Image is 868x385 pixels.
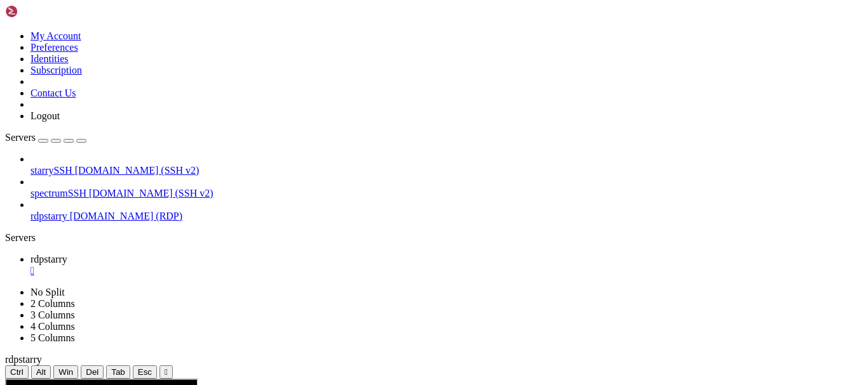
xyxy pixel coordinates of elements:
[31,332,75,343] a: 5 Columns
[5,232,863,244] div: Servers
[75,165,200,176] span: [DOMAIN_NAME] (SSH v2)
[31,65,82,75] a: Subscription
[159,365,173,379] button: 
[31,153,863,176] li: starrySSH [DOMAIN_NAME] (SSH v2)
[5,5,78,18] img: Shellngn
[31,310,75,320] a: 3 Columns
[36,367,46,377] span: Alt
[106,365,130,379] button: Tab
[31,211,67,221] span: rdpstarry
[31,287,65,297] a: No Split
[31,321,75,332] a: 4 Columns
[31,110,60,121] a: Logout
[31,365,51,379] button: Alt
[53,365,78,379] button: Win
[31,265,863,277] a: 
[86,367,98,377] span: Del
[138,367,152,377] span: Esc
[165,367,168,377] div: 
[70,211,182,221] span: [DOMAIN_NAME] (RDP)
[58,367,73,377] span: Win
[31,176,863,199] li: spectrumSSH [DOMAIN_NAME] (SSH v2)
[31,30,81,41] a: My Account
[5,354,42,365] span: rdpstarry
[5,132,86,143] a: Servers
[10,367,24,377] span: Ctrl
[31,254,67,264] span: rdpstarry
[111,367,125,377] span: Tab
[31,254,863,277] a: rdpstarry
[31,298,75,309] a: 2 Columns
[31,199,863,222] li: rdpstarry [DOMAIN_NAME] (RDP)
[31,42,78,53] a: Preferences
[89,188,214,199] span: [DOMAIN_NAME] (SSH v2)
[31,188,863,199] a: spectrumSSH [DOMAIN_NAME] (SSH v2)
[31,88,76,98] a: Contact Us
[31,53,69,64] a: Identities
[31,211,863,222] a: rdpstarry [DOMAIN_NAME] (RDP)
[133,365,157,379] button: Esc
[31,165,72,176] span: starrySSH
[81,365,104,379] button: Del
[31,188,86,199] span: spectrumSSH
[5,365,29,379] button: Ctrl
[5,132,36,143] span: Servers
[31,165,863,176] a: starrySSH [DOMAIN_NAME] (SSH v2)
